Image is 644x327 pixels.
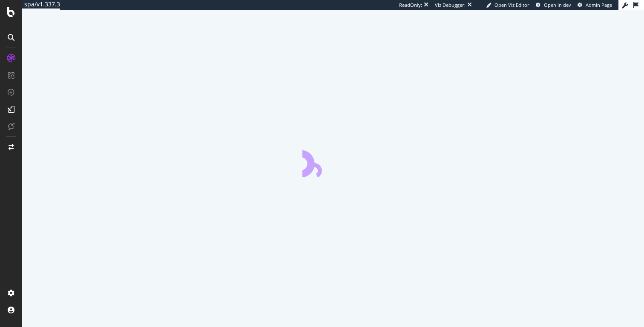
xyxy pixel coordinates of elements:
[586,2,612,8] span: Admin Page
[578,2,612,9] a: Admin Page
[302,147,364,177] div: animation
[435,2,466,9] div: Viz Debugger:
[486,2,529,9] a: Open Viz Editor
[536,2,571,9] a: Open in dev
[399,2,422,9] div: ReadOnly:
[494,2,529,8] span: Open Viz Editor
[544,2,571,8] span: Open in dev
